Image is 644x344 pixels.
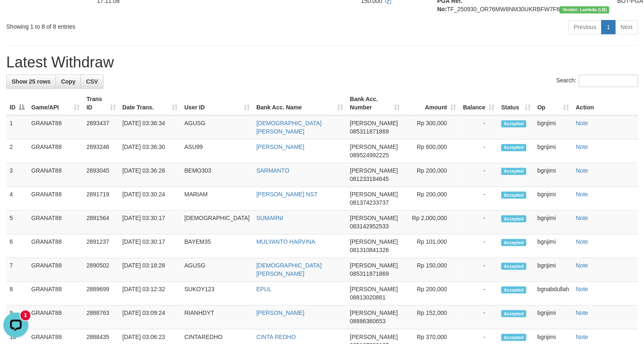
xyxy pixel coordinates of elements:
span: Copy 081374233737 to clipboard [350,199,388,206]
td: RIANHDYT [181,305,253,329]
td: GRANAT88 [28,139,83,163]
a: Note [576,262,588,269]
a: [PERSON_NAME] [256,309,304,316]
td: bgnjimi [534,305,572,329]
td: BEMO303 [181,163,253,187]
td: GRANAT88 [28,115,83,139]
td: 2888763 [83,305,119,329]
span: Show 25 rows [12,78,50,85]
a: SARMANTO [256,167,289,174]
td: [DATE] 03:30:24 [119,187,181,210]
a: CSV [80,74,103,89]
span: CSV [86,78,98,85]
td: 2893246 [83,139,119,163]
th: Action [572,92,638,115]
td: GRANAT88 [28,187,83,210]
th: Bank Acc. Number: activate to sort column ascending [346,92,403,115]
th: ID: activate to sort column descending [6,92,28,115]
a: Note [576,144,588,150]
a: Note [576,215,588,221]
td: - [459,234,498,258]
td: Rp 2,000,000 [403,210,459,234]
td: bgnjimi [534,258,572,282]
span: Copy 08813020881 to clipboard [350,294,386,301]
span: [PERSON_NAME] [350,144,398,150]
a: EPUL [256,286,272,292]
td: 2889699 [83,282,119,305]
td: bgnjimi [534,210,572,234]
td: [DATE] 03:36:26 [119,163,181,187]
td: ASU99 [181,139,253,163]
td: [DATE] 03:12:32 [119,282,181,305]
span: Copy [61,78,75,85]
th: Trans ID: activate to sort column ascending [83,92,119,115]
td: Rp 200,000 [403,282,459,305]
td: - [459,163,498,187]
th: Date Trans.: activate to sort column ascending [119,92,181,115]
a: Next [615,20,638,34]
span: [PERSON_NAME] [350,286,398,292]
td: 1 [6,115,28,139]
td: [DATE] 03:36:34 [119,115,181,139]
td: 9 [6,305,28,329]
th: Amount: activate to sort column ascending [403,92,459,115]
span: Vendor URL: https://dashboard.q2checkout.com/secure [559,6,609,13]
td: 7 [6,258,28,282]
td: - [459,210,498,234]
a: Show 25 rows [6,74,56,89]
span: [PERSON_NAME] [350,333,398,340]
td: 2891564 [83,210,119,234]
td: AGUSG [181,258,253,282]
span: Accepted [501,310,526,317]
td: 2891719 [83,187,119,210]
button: Open LiveChat chat widget [3,3,28,28]
td: AGUSG [181,115,253,139]
td: Rp 200,000 [403,163,459,187]
td: [DATE] 03:30:17 [119,210,181,234]
td: [DATE] 03:36:30 [119,139,181,163]
td: bgnjimi [534,115,572,139]
td: 8 [6,282,28,305]
a: SUMARNI [256,215,283,221]
a: Note [576,191,588,198]
td: Rp 150,000 [403,258,459,282]
a: [DEMOGRAPHIC_DATA][PERSON_NAME] [256,262,322,277]
td: GRANAT88 [28,305,83,329]
a: MULYANTO HARVINA [256,238,315,245]
td: Rp 101,000 [403,234,459,258]
span: Copy 081233184645 to clipboard [350,176,388,182]
input: Search: [579,74,638,87]
a: 1 [601,20,615,34]
span: Accepted [501,286,526,293]
span: Accepted [501,144,526,151]
td: [DATE] 03:18:28 [119,258,181,282]
td: bgnjimi [534,163,572,187]
span: Accepted [501,215,526,222]
td: - [459,187,498,210]
span: [PERSON_NAME] [350,167,398,174]
td: 2 [6,139,28,163]
td: 2893437 [83,115,119,139]
span: Copy 085311871869 to clipboard [350,270,388,277]
th: Op: activate to sort column ascending [534,92,572,115]
span: Accepted [501,239,526,246]
a: [DEMOGRAPHIC_DATA][PERSON_NAME] [256,120,322,135]
td: SUKOY123 [181,282,253,305]
td: GRANAT88 [28,163,83,187]
th: Game/API: activate to sort column ascending [28,92,83,115]
span: Accepted [501,168,526,175]
td: bgnjimi [534,234,572,258]
span: Copy 085311871869 to clipboard [350,128,388,135]
td: GRANAT88 [28,210,83,234]
td: - [459,115,498,139]
label: Search: [556,74,638,87]
td: Rp 300,000 [403,115,459,139]
td: Rp 600,000 [403,139,459,163]
td: [DATE] 03:30:17 [119,234,181,258]
td: Rp 152,000 [403,305,459,329]
a: Note [576,167,588,174]
span: [PERSON_NAME] [350,120,398,126]
span: Accepted [501,120,526,127]
td: - [459,258,498,282]
div: New messages notification [20,1,30,11]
